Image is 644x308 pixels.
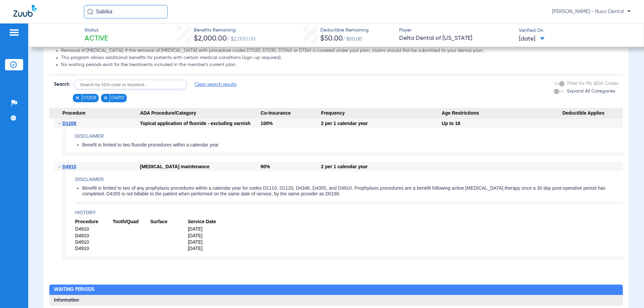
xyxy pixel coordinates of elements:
[519,35,545,43] span: [DATE]
[85,34,108,44] span: Active
[140,119,261,128] div: Topical application of fluoride - excluding varnish
[61,48,618,54] li: Removal of [MEDICAL_DATA]: If the removal of [MEDICAL_DATA] with procedure codes D7220, D7230, D7...
[61,55,618,61] li: This program allows additional benefits for patients with certain medical conditions (sign-up req...
[343,37,362,42] span: / $50.00
[103,96,108,100] img: x.svg
[194,27,256,34] span: Benefits Remaining
[111,95,124,101] span: D4910
[75,133,623,140] h4: Disclaimer
[75,219,113,225] span: Procedure
[83,95,96,101] span: D1208
[321,108,442,119] span: Frequency
[75,176,623,183] h4: Disclaimer
[552,8,631,15] span: [PERSON_NAME] - Nuvo Dental
[399,34,513,43] span: Delta Dental of [US_STATE]
[140,108,261,119] span: ADA Procedure/Category
[49,285,623,295] h2: Waiting Periods
[194,35,227,42] span: $2,000.00
[87,9,93,15] img: Search Icon
[399,27,513,34] span: Payer
[75,96,80,100] img: x.svg
[320,27,369,34] span: Deductible Remaining
[59,162,62,171] span: -
[62,121,76,126] span: D1208
[195,81,236,88] span: Clear search results
[188,233,225,239] span: [DATE]
[62,164,76,169] span: D4910
[74,80,186,89] input: Search by ADA code or keyword…
[261,119,321,128] div: 100%
[75,226,113,232] span: D4910
[75,209,623,216] h4: History
[610,276,644,308] iframe: Chat Widget
[150,219,188,225] span: Surface
[567,89,615,94] span: Expand All Categories
[82,142,623,148] li: Benefit is limited to two fluoride procedures within a calendar year
[75,233,113,239] span: D4910
[519,27,633,34] span: Verified On
[321,162,442,171] div: 2 per 1 calendar year
[75,245,113,252] span: D4910
[54,81,69,88] span: Search
[442,119,562,128] div: Up to 18
[188,239,225,245] span: [DATE]
[321,119,442,128] div: 2 per 1 calendar year
[113,219,150,225] span: Tooth/Quad
[59,119,62,128] span: -
[261,162,321,171] div: 90%
[84,5,168,18] input: Search for patients
[442,108,562,119] span: Age Restrictions
[188,219,225,225] span: Service Date
[140,162,261,171] div: [MEDICAL_DATA] maintenance
[227,37,256,42] span: / $2,000.00
[562,108,623,119] span: Deductible Applies
[61,62,618,68] li: No waiting periods exist for the treatments included in the member's current plan.
[49,295,623,306] h3: Information
[320,35,343,42] span: $50.00
[49,108,140,119] span: Procedure
[9,28,19,37] img: hamburger-icon
[13,5,37,17] img: Zuub Logo
[188,226,225,232] span: [DATE]
[261,108,321,119] span: Co-Insurance
[566,80,618,87] label: Filter for My ADA Codes
[85,27,108,34] span: Status
[188,245,225,252] span: [DATE]
[82,185,623,197] li: Benefit is limited to two of any prophylaxis procedures within a calendar year for codes D1110, D...
[75,239,113,245] span: D4910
